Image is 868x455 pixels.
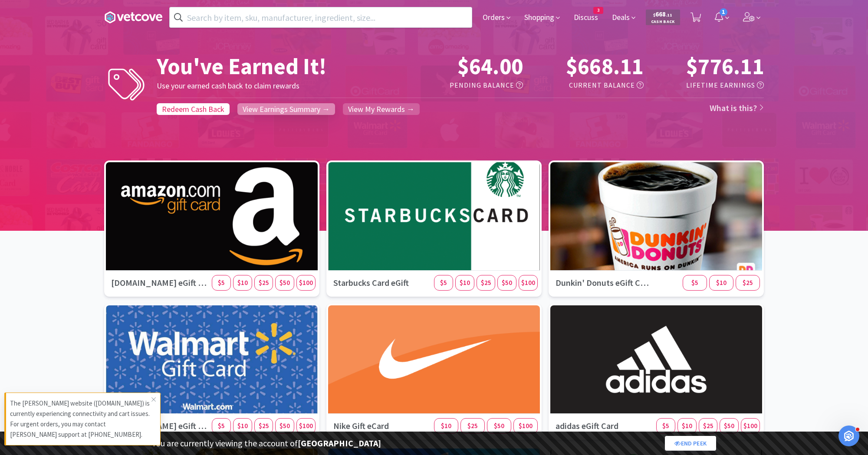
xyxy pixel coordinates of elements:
a: View Earnings Summary → [237,103,335,115]
span: . 11 [666,12,672,18]
a: Redeem Cash Back [157,103,230,115]
span: Cash Back [651,20,675,25]
h5: Current Balance [530,80,643,91]
a: What is this? [710,102,764,113]
a: $668.11Cash Back [646,6,680,29]
h1: You've Earned It! [157,53,410,80]
span: $100 [743,422,757,430]
span: $10 [682,422,692,430]
span: 3 [594,7,603,13]
span: $100 [521,278,535,287]
span: 668 [653,10,672,18]
span: $50 [279,422,290,430]
p: The [PERSON_NAME] website ([DOMAIN_NAME]) is currently experiencing connectivity and cart issues.... [10,398,151,440]
span: $5 [218,422,225,430]
h3: Nike Gift eCard [328,414,434,438]
span: $64.00 [457,52,523,80]
span: $ [653,12,655,18]
span: $50 [279,278,290,287]
span: $100 [519,422,533,430]
span: $5 [440,278,447,287]
span: $10 [237,278,248,287]
p: You are currently viewing the account of [152,436,381,450]
h5: Pending Balance [410,80,523,91]
iframe: Intercom live chat [838,426,859,446]
span: $100 [299,278,313,287]
span: $5 [218,278,225,287]
h3: Starbucks Card eGift [328,271,434,295]
span: $50 [494,422,504,430]
span: $25 [467,422,478,430]
input: Search by item, sku, manufacturer, ingredient, size... [170,7,472,27]
span: $10 [716,278,727,287]
span: View Earnings Summary → [243,104,330,114]
span: $776.11 [686,52,764,80]
h5: Use your earned cash back to claim rewards [157,80,410,92]
h3: Dunkin' Donuts eGift Card [550,271,656,295]
span: $25 [743,278,753,287]
h3: [DOMAIN_NAME] eGift Card [106,271,212,295]
span: $25 [481,278,491,287]
span: $25 [259,422,269,430]
a: Discuss3 [570,14,602,22]
span: $668.11 [566,52,644,80]
span: $10 [237,422,248,430]
a: End Peek [665,436,716,451]
a: View My Rewards → [343,103,420,115]
h5: Lifetime Earnings [651,80,764,91]
span: View My Rewards → [348,104,414,114]
span: $25 [259,278,269,287]
span: $25 [703,422,713,430]
span: $10 [460,278,470,287]
span: $50 [724,422,734,430]
span: 1 [720,8,727,16]
span: $5 [662,422,669,430]
h3: adidas eGift Card [550,414,656,438]
strong: [GEOGRAPHIC_DATA] [298,438,381,448]
span: $10 [441,422,451,430]
span: Redeem Cash Back [162,104,224,114]
span: $100 [299,422,313,430]
span: $50 [502,278,512,287]
span: $5 [691,278,698,287]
